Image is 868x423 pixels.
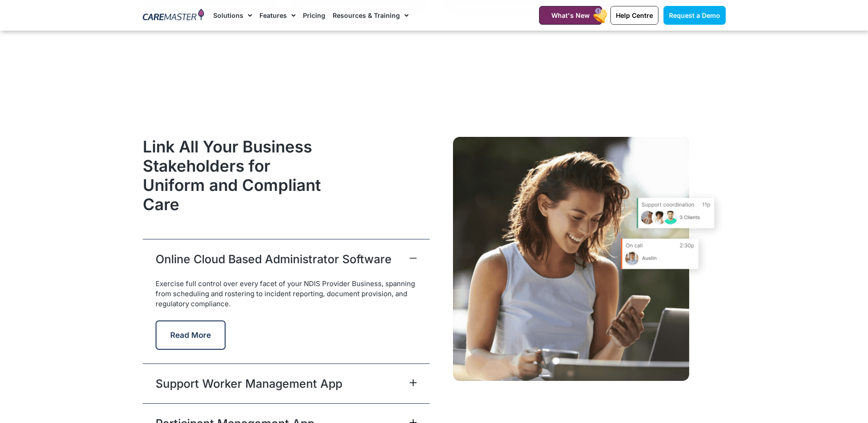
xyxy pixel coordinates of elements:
h2: Link All Your Business Stakeholders for Uniform and Compliant Care [143,137,335,214]
div: Support Worker Management App [143,363,430,403]
button: Read More [156,320,226,350]
img: A CareMaster NDIS Participant checks out the support list available through the NDIS Participant ... [453,137,726,381]
a: Support Worker Management App [156,375,342,392]
a: Read More [156,331,226,340]
span: What's New [551,11,590,19]
div: Online Cloud Based Administrator Software [143,279,430,363]
span: Help Centre [616,11,653,19]
div: Online Cloud Based Administrator Software [143,239,430,279]
a: Help Centre [610,6,658,25]
a: Request a Demo [663,6,726,25]
a: Online Cloud Based Administrator Software [156,251,392,267]
span: Request a Demo [669,11,720,19]
img: CareMaster Logo [143,9,205,22]
a: What's New [539,6,602,25]
span: Exercise full control over every facet of your NDIS Provider Business, spanning from scheduling a... [156,279,415,308]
